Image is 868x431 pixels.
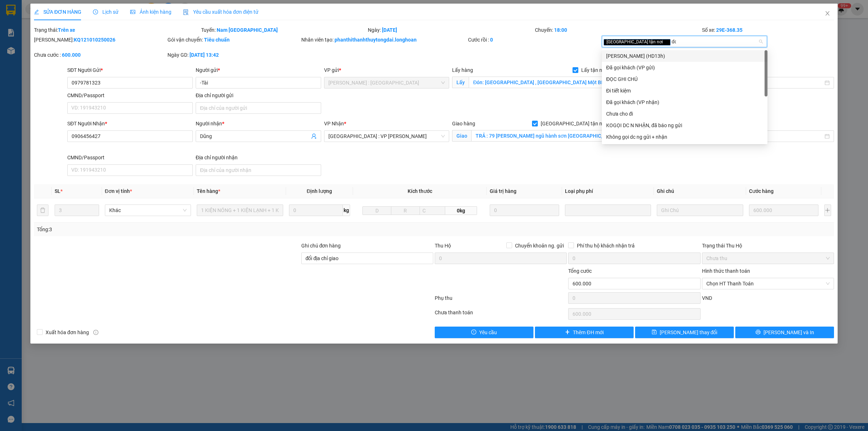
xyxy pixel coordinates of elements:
[217,27,278,33] b: Nam [GEOGRAPHIC_DATA]
[606,121,763,129] div: KOGỌI DC N NHẬN, đã báo ng gửi
[67,120,193,128] div: SĐT Người Nhận
[749,204,818,216] input: 0
[408,188,432,194] span: Kích thước
[328,131,445,142] span: Đà Nẵng : VP Thanh Khê
[130,9,171,15] span: Ảnh kiện hàng
[93,330,98,335] span: info-circle
[434,294,567,307] div: Phụ thu
[471,329,476,335] span: exclamation-circle
[93,9,119,15] span: Lịch sử
[568,268,592,274] span: Tổng cước
[602,108,767,120] div: Chưa cho đi
[196,120,321,128] div: Người nhận
[702,242,834,250] div: Trạng thái Thu Hộ
[109,205,187,216] span: Khác
[602,96,767,108] div: Đã gọi khách (VP nhận)
[328,77,445,88] span: Hồ Chí Minh : Kho Quận 12
[105,188,132,194] span: Đơn vị tính
[657,204,743,216] input: Ghi Chú
[825,10,830,16] span: close
[183,9,259,15] span: Yêu cầu xuất hóa đơn điện tử
[367,26,534,34] div: Ngày:
[735,327,834,338] button: printer[PERSON_NAME] và In
[391,206,420,215] input: R
[512,242,567,250] span: Chuyển khoản ng. gửi
[324,66,450,74] div: VP gửi
[452,121,475,126] span: Giao hàng
[190,52,219,58] b: [DATE] 13:42
[716,27,743,33] b: 29E-368.35
[538,120,609,128] span: [GEOGRAPHIC_DATA] tận nơi
[652,329,657,335] span: save
[452,77,469,88] span: Lấy
[824,204,831,216] button: plus
[43,328,92,336] span: Xuất hóa đơn hàng
[468,36,600,44] div: Cước rồi :
[324,121,344,126] span: VP Nhận
[562,184,654,198] th: Loại phụ phí
[183,9,189,15] img: icon
[37,204,48,216] button: delete
[606,110,763,118] div: Chưa cho đi
[33,26,200,34] div: Trạng thái:
[420,206,446,215] input: C
[93,9,98,14] span: clock-circle
[602,50,767,62] div: Huy Dương (HD13h)
[452,67,473,73] span: Lấy hàng
[606,87,763,95] div: Đi tiết kiệm
[362,206,391,215] input: D
[34,36,166,44] div: [PERSON_NAME]:
[706,253,830,264] span: Chưa thu
[196,91,321,99] div: Địa chỉ người gửi
[34,51,166,59] div: Chưa cước :
[573,328,603,336] span: Thêm ĐH mới
[604,39,671,46] span: [GEOGRAPHIC_DATA] tận nơi
[490,204,559,216] input: 0
[34,9,39,14] span: edit
[196,66,321,74] div: Người gửi
[606,75,763,83] div: ĐỌC GHI CHÚ
[534,26,701,34] div: Chuyến:
[67,66,193,74] div: SĐT Người Gửi
[197,188,220,194] span: Tên hàng
[74,37,115,43] b: KQ121010250026
[435,243,451,249] span: Thu Hộ
[654,184,746,198] th: Ghi chú
[490,188,516,194] span: Giá trị hàng
[602,62,767,73] div: Đã gọi khách (VP gửi)
[167,51,299,59] div: Ngày GD:
[204,37,230,43] b: Tiêu chuẩn
[67,91,193,99] div: CMND/Passport
[301,253,433,264] input: Ghi chú đơn hàng
[763,328,814,336] span: [PERSON_NAME] và In
[606,52,763,60] div: [PERSON_NAME] (HD13h)
[606,98,763,106] div: Đã gọi khách (VP nhận)
[434,309,567,321] div: Chưa thanh toán
[578,66,609,74] span: Lấy tận nơi
[602,131,767,143] div: Không gọi dc ng gửi + nhận
[713,79,823,87] input: Ngày lấy
[565,329,570,335] span: plus
[756,329,761,335] span: printer
[196,154,321,161] div: Địa chỉ người nhận
[701,26,835,34] div: Số xe:
[606,133,763,141] div: Không gọi dc ng gửi + nhận
[196,102,321,114] input: Địa chỉ của người gửi
[554,27,567,33] b: 18:00
[469,77,609,88] input: Lấy tận nơi
[602,120,767,131] div: KOGỌI DC N NHẬN, đã báo ng gửi
[311,133,317,139] span: user-add
[574,242,638,250] span: Phí thu hộ khách nhận trả
[200,26,367,34] div: Tuyến:
[62,52,81,58] b: 600.000
[197,204,283,216] input: VD: Bàn, Ghế
[660,328,718,336] span: [PERSON_NAME] thay đổi
[343,204,350,216] span: kg
[301,36,467,44] div: Nhân viên tạo:
[452,130,471,142] span: Giao
[471,130,609,142] input: Giao tận nơi
[307,188,332,194] span: Định lượng
[301,243,341,249] label: Ghi chú đơn hàng
[479,328,497,336] span: Yêu cầu
[606,64,763,72] div: Đã gọi khách (VP gửi)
